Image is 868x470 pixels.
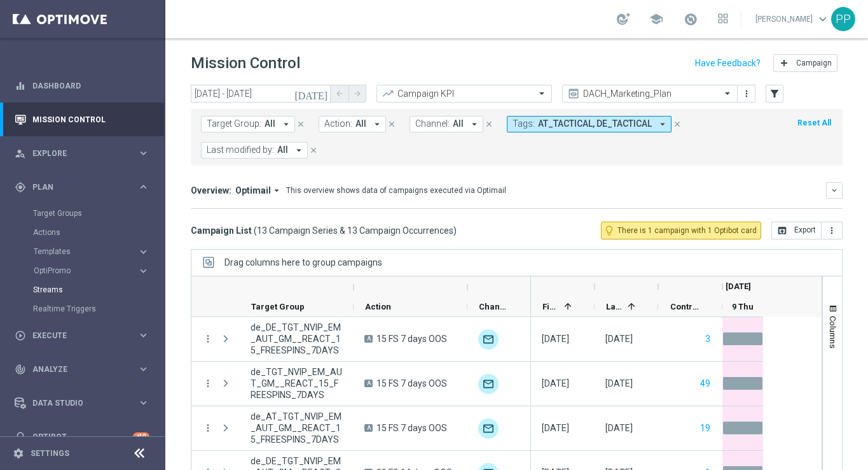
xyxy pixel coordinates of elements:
[293,145,305,156] i: arrow_drop_down
[235,185,271,196] span: Optimail
[286,185,506,196] div: This overview shows data of campaigns executed via Optimail
[382,87,394,100] i: trending_up
[606,302,623,311] span: Last in Range
[34,248,125,255] span: Templates
[410,116,483,132] button: Channel: All arrow_drop_down
[324,118,352,129] span: Action:
[796,116,832,130] button: Reset All
[33,304,132,314] a: Realtime Triggers
[478,329,499,350] img: Optimail
[376,333,447,345] span: 15 FS 7 days OOS
[191,85,331,103] input: Select date range
[15,364,26,375] i: track_changes
[483,117,495,131] button: close
[137,147,149,159] i: keyboard_arrow_right
[33,242,164,261] div: Templates
[14,398,150,408] div: Data Studio keyboard_arrow_right
[33,285,132,295] a: Streams
[672,117,683,131] button: close
[33,208,132,218] a: Target Groups
[15,103,149,136] div: Mission Control
[33,266,150,276] div: OptiPromo keyboard_arrow_right
[542,422,569,434] div: 09 Oct 2025, Thursday
[822,222,843,239] button: more_vert
[277,145,288,155] span: All
[15,148,137,159] div: Explore
[605,378,633,389] div: 09 Oct 2025, Thursday
[335,89,344,98] i: arrow_back
[202,333,214,345] i: more_vert
[15,148,26,159] i: person_search
[364,335,373,343] span: A
[453,225,457,236] span: )
[32,399,137,407] span: Data Studio
[828,316,838,348] span: Columns
[32,103,149,136] a: Mission Control
[453,118,464,129] span: All
[251,302,305,311] span: Target Group
[308,143,319,157] button: close
[732,302,754,311] span: 9 Thu
[699,420,712,436] button: 19
[531,406,763,451] div: Press SPACE to select this row.
[15,420,149,453] div: Optibot
[32,332,137,339] span: Execute
[13,448,24,459] i: settings
[777,225,787,236] i: open_in_browser
[796,59,832,68] span: Campaign
[15,182,26,193] i: gps_fixed
[14,115,150,125] div: Mission Control
[191,225,457,236] h3: Campaign List
[826,182,843,199] button: keyboard_arrow_down
[202,422,214,434] button: more_vert
[348,85,366,103] button: arrow_forward
[257,225,453,236] span: 13 Campaign Series & 13 Campaign Occurrences
[251,411,343,445] span: de_AT_TGT_NVIP_EM_AUT_GM__REACT_15_FREESPINS_7DAYS
[699,376,712,392] button: 49
[478,418,499,439] img: Optimail
[14,182,150,192] button: gps_fixed Plan keyboard_arrow_right
[542,378,569,389] div: 09 Oct 2025, Thursday
[254,225,257,236] span: (
[542,333,569,345] div: 09 Oct 2025, Thursday
[603,225,615,236] i: lightbulb_outline
[376,85,552,103] ng-select: Campaign KPI
[319,116,386,132] button: Action: All arrow_drop_down
[513,118,535,129] span: Tags:
[531,362,763,406] div: Press SPACE to select this row.
[34,267,125,274] span: OptiPromo
[32,183,137,191] span: Plan
[779,58,789,68] i: add
[265,118,275,129] span: All
[14,81,150,91] button: equalizer Dashboard
[15,330,137,341] div: Execute
[14,432,150,442] button: lightbulb Optibot +10
[617,225,757,236] span: There is 1 campaign with 1 Optibot card
[478,374,499,394] img: Optimail
[231,185,286,196] button: Optimail arrow_drop_down
[33,280,164,299] div: Streams
[294,88,329,99] i: [DATE]
[33,261,164,280] div: OptiPromo
[137,329,149,341] i: keyboard_arrow_right
[15,182,137,193] div: Plan
[387,120,396,129] i: close
[32,150,137,157] span: Explore
[771,225,843,235] multiple-options-button: Export to CSV
[309,146,318,155] i: close
[137,246,149,258] i: keyboard_arrow_right
[202,378,214,389] i: more_vert
[831,7,855,31] div: PP
[33,246,150,257] button: Templates keyboard_arrow_right
[353,89,362,98] i: arrow_forward
[33,204,164,223] div: Target Groups
[296,120,305,129] i: close
[32,366,137,373] span: Analyze
[34,248,137,255] div: Templates
[649,12,663,26] span: school
[14,331,150,341] button: play_circle_outline Execute keyboard_arrow_right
